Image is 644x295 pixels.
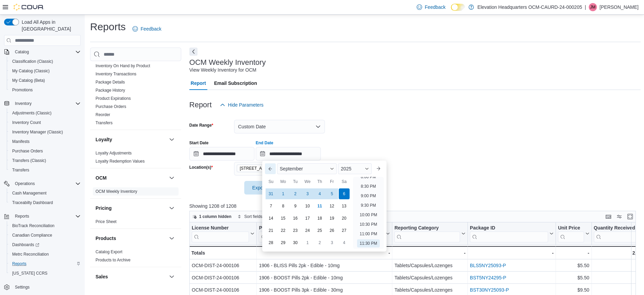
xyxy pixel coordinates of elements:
[191,249,254,257] div: Totals
[190,213,234,221] button: 1 column hidden
[394,262,465,270] div: Tablets/Capsules/Lozenges
[9,250,51,258] a: Metrc Reconciliation
[9,166,81,174] span: Transfers
[7,188,83,198] button: Cash Management
[278,201,289,211] div: day-8
[191,76,206,90] span: Report
[358,182,379,190] li: 8:30 PM
[90,20,126,34] h1: Reports
[96,205,111,211] h3: Pricing
[7,156,83,165] button: Transfers (Classic)
[9,166,32,174] a: Transfers
[9,57,56,66] a: Classification (Classic)
[189,123,213,128] label: Date Range
[1,47,83,57] button: Catalog
[394,225,465,242] button: Reporting Category
[290,176,301,187] div: Tu
[96,205,166,211] button: Pricing
[90,218,181,228] div: Pricing
[9,156,49,165] a: Transfers (Classic)
[314,176,325,187] div: Th
[192,274,254,282] div: OCM-DIST-24-000106
[96,88,125,93] span: Package History
[96,273,108,280] h3: Sales
[15,101,32,106] span: Inventory
[96,121,112,125] a: Transfers
[9,109,54,117] a: Adjustments (Classic)
[96,189,137,194] span: OCM Weekly Inventory
[96,273,166,280] button: Sales
[358,192,379,200] li: 9:00 PM
[558,225,584,232] div: Unit Price
[9,189,81,197] span: Cash Management
[248,181,278,195] span: Export
[470,263,506,269] a: BLS5NY25093-P
[217,98,266,112] button: Hide Parameters
[12,78,45,83] span: My Catalog (Beta)
[96,174,166,181] button: OCM
[558,274,589,282] div: $5.50
[594,225,639,242] div: Quantity Received
[9,199,56,207] a: Traceabilty Dashboard
[96,96,131,101] a: Product Expirations
[1,179,83,188] button: Operations
[96,159,145,164] a: Loyalty Redemption Values
[189,140,209,146] label: Start Date
[96,96,131,101] span: Product Expirations
[96,120,112,126] span: Transfers
[327,201,337,211] div: day-12
[327,176,337,187] div: Fr
[477,3,582,11] p: Elevation Headquarters OCM-CAURD-24-000205
[199,214,231,219] span: 1 column hidden
[12,120,41,125] span: Inventory Count
[290,213,301,224] div: day-16
[12,59,53,64] span: Classification (Classic)
[594,262,644,270] div: 0
[558,249,589,257] div: -
[12,148,43,154] span: Purchase Orders
[9,109,81,117] span: Adjustments (Classic)
[12,233,52,238] span: Canadian Compliance
[357,230,380,238] li: 11:00 PM
[339,188,350,199] div: day-6
[451,4,465,11] input: Dark Mode
[615,213,623,221] button: Display options
[314,237,325,248] div: day-2
[314,188,325,199] div: day-4
[470,288,509,293] a: BST30NY25093-P
[314,201,325,211] div: day-11
[339,237,350,248] div: day-4
[15,49,29,55] span: Catalog
[604,213,612,221] button: Keyboard shortcuts
[1,99,83,108] button: Inventory
[9,147,46,155] a: Purchase Orders
[96,80,125,85] a: Package Details
[327,213,337,224] div: day-19
[192,286,254,294] div: OCM-DIST-24-000106
[189,203,641,209] p: Showing 1208 of 1208
[90,29,181,130] div: Inventory
[7,146,83,156] button: Purchase Orders
[192,225,249,242] div: License Number
[189,147,254,161] input: Press the down key to open a popover containing a calendar.
[9,147,81,155] span: Purchase Orders
[9,260,81,268] span: Reports
[278,176,289,187] div: Mo
[280,166,303,171] span: September
[600,3,639,11] p: [PERSON_NAME]
[9,189,49,197] a: Cash Management
[96,159,145,164] span: Loyalty Redemption Values
[259,274,390,282] div: 1906 - BOOST Pills 2pk - Edible - 10mg
[470,225,548,232] div: Package ID
[168,234,176,242] button: Products
[302,225,313,236] div: day-24
[7,137,83,146] button: Manifests
[259,262,390,270] div: 1906 - BLISS Pills 2pk - Edible - 10mg
[192,225,249,232] div: License Number
[7,57,83,66] button: Classification (Classic)
[338,163,372,174] div: Button. Open the year selector. 2025 is currently selected.
[290,188,301,199] div: day-2
[7,165,83,175] button: Transfers
[302,188,313,199] div: day-3
[12,139,29,144] span: Manifests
